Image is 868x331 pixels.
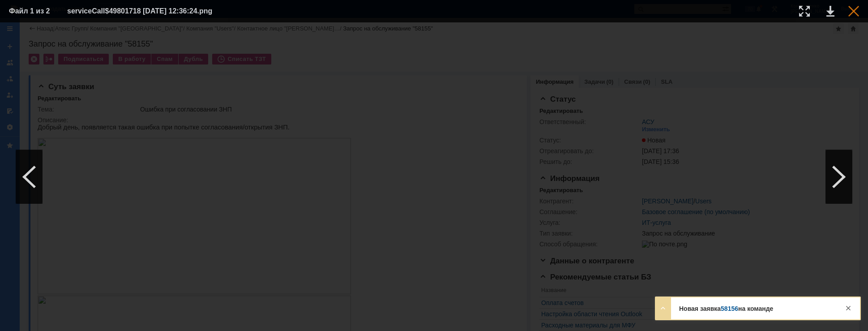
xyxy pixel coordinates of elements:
a: 58156 [721,305,738,312]
div: Закрыть окно (Esc) [848,6,859,17]
div: Увеличить масштаб [799,6,810,17]
div: serviceCall$49801718 [DATE] 12:36:24.png [67,6,235,17]
div: Скачать файл [826,6,834,17]
div: Закрыть [843,303,854,314]
div: Следующий файл [825,150,852,204]
div: Предыдущий файл [16,150,43,204]
div: Файл 1 из 2 [9,8,54,15]
div: Развернуть [658,303,668,314]
strong: Новая заявка на команде [679,305,773,312]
